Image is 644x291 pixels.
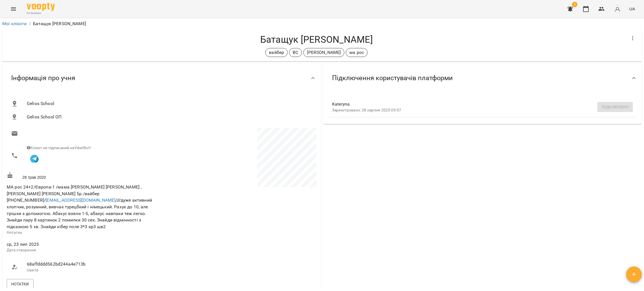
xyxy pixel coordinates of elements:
div: вайбер [265,48,288,57]
a: Мої клієнти [2,21,27,26]
span: Gelios School ОП [27,114,312,120]
span: МА рос 24+2/Європа-1 /мама [PERSON_NAME] [PERSON_NAME] , [PERSON_NAME] [PERSON_NAME] 5р./вайбер [... [7,184,152,229]
p: Батащук [PERSON_NAME] [33,20,86,27]
span: Інформація про учня [11,74,75,82]
span: ср, 23 лип 2025 [7,241,160,248]
a: [EMAIL_ADDRESS][DOMAIN_NAME] [46,197,115,203]
img: avatar_s.png [614,5,621,13]
img: Voopty Logo [27,3,55,11]
span: Gelios School [27,100,312,107]
span: UA [629,6,635,12]
li: / [29,20,31,27]
button: UA [627,4,637,14]
div: ма рос [346,48,368,57]
nav: breadcrumb [2,20,642,27]
span: Підключення користувачів платформи [332,74,453,82]
img: Telegram [30,155,39,163]
button: Клієнт підписаний на VooptyBot [27,151,42,166]
span: For Business [27,11,55,15]
h4: Батащук [PERSON_NAME] [7,34,626,45]
span: 1 [572,2,577,7]
p: ВС [293,49,298,56]
div: Інформація про учня [2,64,321,92]
p: Нотатка [7,230,160,235]
div: ВС [289,48,302,57]
div: Підключення користувачів платформи [323,64,642,92]
p: Дата створення [7,247,160,253]
div: [PERSON_NAME] [303,48,344,57]
button: Menu [7,2,20,16]
p: Зареєстровано: 28 серпня 2025 09:57 [332,108,624,113]
div: 28 трав 2020 [6,171,162,181]
p: ма рос [349,49,364,56]
p: [PERSON_NAME] [307,49,341,56]
p: UserId [27,268,156,273]
button: Нотатки [7,279,34,289]
span: Клієнт не підписаний на ViberBot! [27,145,91,150]
span: Kateryna [332,101,624,108]
span: 68affdddd562bd244a4e713b [27,261,156,268]
span: Нотатки [11,281,29,287]
p: вайбер [269,49,284,56]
